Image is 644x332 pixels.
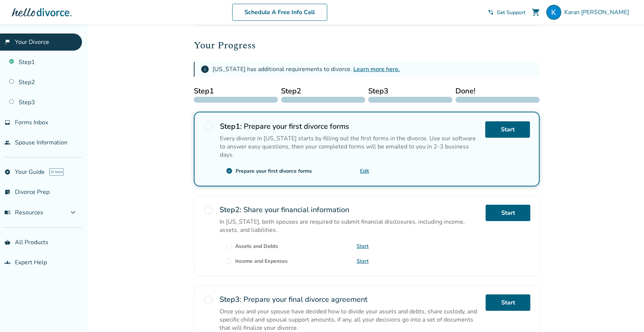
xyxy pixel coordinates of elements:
[4,169,10,175] span: explore
[235,258,288,265] div: Income and Expenses
[220,307,480,332] div: Once you and your spouse have decided how to divide your assets and debts, share custody, and spe...
[232,4,327,21] a: Schedule A Free Info Call
[368,86,452,97] span: Step 3
[235,243,278,250] div: Assets and Debts
[353,65,400,73] a: Learn more here.
[220,294,480,304] h2: Prepare your final divorce agreement
[212,65,400,73] div: [US_STATE] has additional requirements to divorce.
[4,210,10,216] span: menu_book
[281,86,365,97] span: Step 2
[497,9,525,16] span: Get Support
[220,205,241,215] strong: Step 2 :
[357,243,369,250] a: Start
[194,38,540,53] h2: Your Progress
[488,9,525,16] a: phone_in_talkGet Support
[225,258,232,264] span: radio_button_unchecked
[4,239,10,245] span: shopping_basket
[4,259,10,265] span: groups
[236,167,312,175] div: Prepare your first divorce forms
[220,121,242,131] strong: Step 1 :
[4,39,10,45] span: flag_2
[4,119,10,125] span: inbox
[15,118,48,127] span: Forms Inbox
[203,294,214,305] span: radio_button_unchecked
[455,86,540,97] span: Done!
[220,294,241,304] strong: Step 3 :
[486,294,530,311] a: Start
[360,167,369,175] a: Edit
[220,218,480,234] div: In [US_STATE], both spouses are required to submit financial disclosures, including income, asset...
[220,134,479,159] div: Every divorce in [US_STATE] starts by filling out the first forms in the divorce. Use our softwar...
[69,208,78,217] span: expand_more
[226,167,233,174] span: check_circle
[4,208,43,217] span: Resources
[49,168,64,176] span: AI beta
[486,205,530,221] a: Start
[4,189,10,195] span: list_alt_check
[564,8,632,16] span: Karan [PERSON_NAME]
[357,258,369,265] a: Start
[531,8,540,17] span: shopping_cart
[201,65,209,74] span: info
[225,243,232,249] span: radio_button_unchecked
[488,9,494,15] span: phone_in_talk
[220,121,479,131] h2: Prepare your first divorce forms
[203,205,214,215] span: radio_button_unchecked
[220,205,480,215] h2: Share your financial information
[485,121,530,138] a: Start
[194,86,278,97] span: Step 1
[4,140,10,146] span: people
[546,5,561,20] img: Karan Bathla
[203,121,214,132] span: radio_button_unchecked
[607,296,644,332] iframe: Chat Widget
